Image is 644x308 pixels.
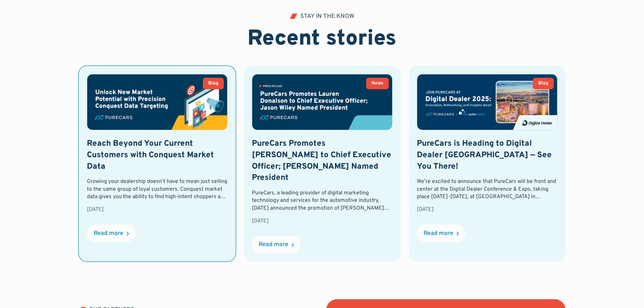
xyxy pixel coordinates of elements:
[79,66,236,261] a: BlogReach Beyond Your Current Customers with Conquest Market DataGrowing your dealership doesn’t ...
[417,138,557,172] h3: PureCars is Heading to Digital Dealer [GEOGRAPHIC_DATA] — See You There!
[417,206,557,213] div: [DATE]
[87,138,228,172] h3: Reach Beyond Your Current Customers with Conquest Market Data
[252,217,392,225] div: [DATE]
[417,178,557,200] div: We’re excited to announce that PureCars will be front and center at the Digital Dealer Conference...
[372,81,383,86] div: News
[94,231,123,237] div: Read more
[252,189,392,212] div: PureCars, a leading provider of digital marketing technology and services for the automotive indu...
[87,178,228,200] div: Growing your dealership doesn’t have to mean just selling to the same group of loyal customers. C...
[244,66,401,261] a: NewsPureCars Promotes [PERSON_NAME] to Chief Executive Officer; [PERSON_NAME] Named PresidentPure...
[259,242,288,248] div: Read more
[208,81,218,86] div: Blog
[87,206,228,213] div: [DATE]
[424,231,453,237] div: Read more
[247,26,397,52] h2: Recent stories
[409,66,566,261] a: BlogPureCars is Heading to Digital Dealer [GEOGRAPHIC_DATA] — See You There!We’re excited to anno...
[538,81,548,86] div: Blog
[252,138,392,184] h3: PureCars Promotes [PERSON_NAME] to Chief Executive Officer; [PERSON_NAME] Named President
[300,14,354,20] div: STAY IN THE KNOW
